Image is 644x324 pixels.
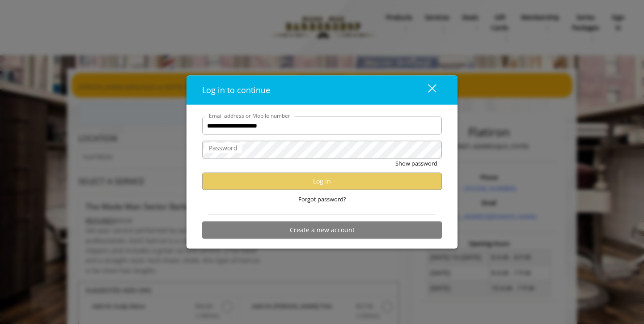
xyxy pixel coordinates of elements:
button: Log in [202,172,442,190]
div: close dialog [418,83,436,97]
input: Email address or Mobile number [202,117,442,135]
button: Create a new account [202,221,442,239]
label: Password [204,143,242,153]
button: Show password [395,159,437,168]
span: Forgot password? [298,195,346,204]
button: close dialog [411,81,442,99]
label: Email address or Mobile number [204,111,295,120]
input: Password [202,141,442,159]
span: Log in to continue [202,85,270,95]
